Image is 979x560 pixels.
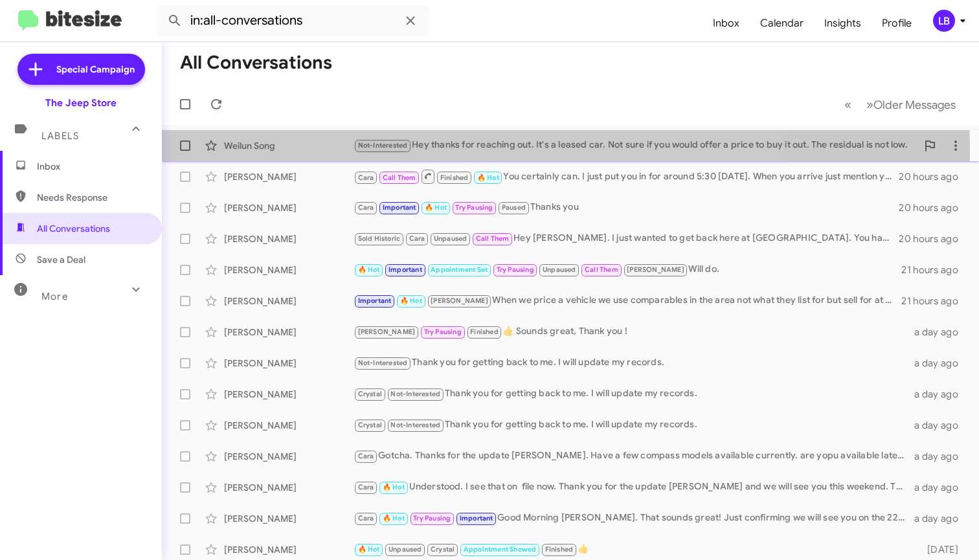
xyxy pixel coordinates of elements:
[899,201,969,214] div: 20 hours ago
[837,91,859,118] button: Previous
[425,203,447,212] span: 🔥 Hot
[358,328,416,336] span: [PERSON_NAME]
[911,512,969,525] div: a day ago
[911,388,969,401] div: a day ago
[358,483,374,491] span: Cara
[470,328,499,336] span: Finished
[901,295,969,308] div: 21 hours ago
[354,324,911,339] div: 👍 Sounds great, Thank you !
[224,201,354,214] div: [PERSON_NAME]
[703,5,750,42] a: Inbox
[911,543,969,556] div: [DATE]
[383,203,416,212] span: Important
[224,326,354,339] div: [PERSON_NAME]
[844,96,851,113] span: «
[585,265,618,274] span: Call Them
[750,5,814,42] a: Calendar
[390,390,440,398] span: Not-Interested
[354,355,911,370] div: Thank you for getting back to me. I will update my records.
[502,203,526,212] span: Paused
[224,357,354,370] div: [PERSON_NAME]
[224,543,354,556] div: [PERSON_NAME]
[354,542,911,557] div: 👍
[354,449,911,464] div: Gotcha. Thanks for the update [PERSON_NAME]. Have a few compass models available currently. are y...
[354,200,899,215] div: Thanks you
[17,54,145,85] a: Special Campaign
[41,291,68,302] span: More
[157,5,429,36] input: Search
[358,234,401,243] span: Sold Historic
[431,265,488,274] span: Appointment Set
[911,419,969,432] div: a day ago
[873,98,956,112] span: Older Messages
[859,91,963,118] button: Next
[354,480,911,495] div: Understood. I see that on file now. Thank you for the update [PERSON_NAME] and we will see you th...
[354,138,917,153] div: Hey thanks for reaching out. It's a leased car. Not sure if you would offer a price to buy it out...
[814,5,872,42] a: Insights
[901,263,969,276] div: 21 hours ago
[911,481,969,494] div: a day ago
[424,328,462,336] span: Try Pausing
[390,421,440,429] span: Not-Interested
[383,174,416,182] span: Call Them
[383,483,405,491] span: 🔥 Hot
[358,545,380,554] span: 🔥 Hot
[180,52,332,73] h1: All Conversations
[933,10,955,32] div: LB
[543,265,576,274] span: Unpaused
[431,545,455,554] span: Crystal
[37,222,110,235] span: All Conversations
[224,232,354,245] div: [PERSON_NAME]
[460,514,493,522] span: Important
[41,130,79,142] span: Labels
[477,174,499,182] span: 🔥 Hot
[388,265,422,274] span: Important
[224,419,354,432] div: [PERSON_NAME]
[464,545,537,554] span: Appointment Showed
[400,297,422,305] span: 🔥 Hot
[224,481,354,494] div: [PERSON_NAME]
[922,10,965,32] button: LB
[383,514,405,522] span: 🔥 Hot
[409,234,425,243] span: Cara
[56,63,135,76] span: Special Campaign
[358,265,380,274] span: 🔥 Hot
[497,265,534,274] span: Try Pausing
[354,231,899,246] div: Hey [PERSON_NAME]. I just wanted to get back here at [GEOGRAPHIC_DATA]. You have any time this we...
[224,450,354,463] div: [PERSON_NAME]
[431,297,488,305] span: [PERSON_NAME]
[413,514,451,522] span: Try Pausing
[45,96,117,109] div: The Jeep Store
[358,174,374,182] span: Cara
[37,160,147,173] span: Inbox
[899,170,969,183] div: 20 hours ago
[627,265,684,274] span: [PERSON_NAME]
[455,203,493,212] span: Try Pausing
[358,514,374,522] span: Cara
[440,174,469,182] span: Finished
[37,191,147,204] span: Needs Response
[476,234,510,243] span: Call Them
[872,5,922,42] a: Profile
[837,91,963,118] nav: Page navigation example
[911,326,969,339] div: a day ago
[358,359,408,367] span: Not-Interested
[911,357,969,370] div: a day ago
[224,263,354,276] div: [PERSON_NAME]
[545,545,574,554] span: Finished
[224,512,354,525] div: [PERSON_NAME]
[911,450,969,463] div: a day ago
[354,386,911,401] div: Thank you for getting back to me. I will update my records.
[224,295,354,308] div: [PERSON_NAME]
[434,234,467,243] span: Unpaused
[224,139,354,152] div: Weilun Song
[388,545,422,554] span: Unpaused
[354,511,911,526] div: Good Morning [PERSON_NAME]. That sounds great! Just confirming we will see you on the 22nd. Shoul...
[899,232,969,245] div: 20 hours ago
[358,421,382,429] span: Crystal
[354,262,901,277] div: Will do.
[866,96,873,113] span: »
